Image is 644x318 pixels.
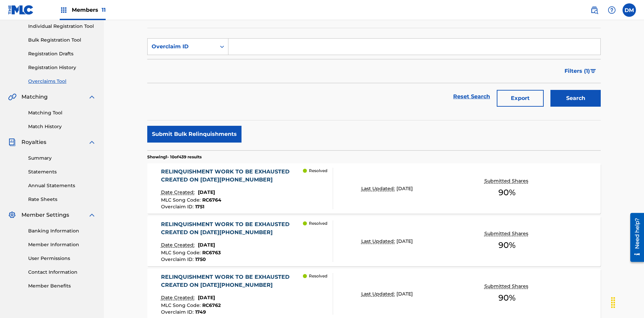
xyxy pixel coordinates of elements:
[88,93,96,101] img: expand
[28,23,96,30] a: Individual Registration Tool
[484,230,530,237] p: Submitted Shares
[88,211,96,219] img: expand
[309,220,327,226] p: Resolved
[28,241,96,248] a: Member Information
[28,155,96,162] a: Summary
[161,294,196,301] p: Date Created:
[590,6,598,14] img: search
[161,189,196,196] p: Date Created:
[8,211,16,219] img: Member Settings
[161,302,202,308] span: MLC Song Code :
[550,90,601,107] button: Search
[88,138,96,146] img: expand
[195,256,206,262] span: 1750
[28,282,96,289] a: Member Benefits
[309,168,327,174] p: Resolved
[28,227,96,234] a: Banking Information
[28,196,96,203] a: Rate Sheets
[161,220,303,236] div: RELINQUISHMENT WORK TO BE EXHAUSTED CREATED ON [DATE][PHONE_NUMBER]
[396,238,413,244] span: [DATE]
[147,154,202,160] p: Showing 1 - 10 of 439 results
[484,177,530,184] p: Submitted Shares
[610,286,644,318] iframe: Chat Widget
[309,273,327,279] p: Resolved
[590,69,596,73] img: filter
[147,163,601,214] a: RELINQUISHMENT WORK TO BE EXHAUSTED CREATED ON [DATE][PHONE_NUMBER]Date Created:[DATE]MLC Song Co...
[361,185,396,192] p: Last Updated:
[8,93,16,101] img: Matching
[28,269,96,276] a: Contact Information
[202,197,221,203] span: RC6764
[8,5,34,15] img: MLC Logo
[450,89,493,104] a: Reset Search
[565,67,590,75] span: Filters ( 1 )
[396,291,413,297] span: [DATE]
[28,50,96,57] a: Registration Drafts
[161,256,195,262] span: Overclaim ID :
[147,38,601,110] form: Search Form
[72,6,106,14] span: Members
[396,185,413,192] span: [DATE]
[152,43,212,51] div: Overclaim ID
[28,109,96,116] a: Matching Tool
[28,78,96,85] a: Overclaims Tool
[8,138,16,146] img: Royalties
[102,7,106,13] span: 11
[28,168,96,175] a: Statements
[161,250,202,256] span: MLC Song Code :
[608,293,619,313] div: Drag
[21,211,69,219] span: Member Settings
[161,204,195,210] span: Overclaim ID :
[361,290,396,298] p: Last Updated:
[484,283,530,290] p: Submitted Shares
[608,6,616,14] img: help
[21,93,48,101] span: Matching
[498,239,516,251] span: 90 %
[161,242,196,249] p: Date Created:
[497,90,544,107] button: Export
[161,168,303,184] div: RELINQUISHMENT WORK TO BE EXHAUSTED CREATED ON [DATE][PHONE_NUMBER]
[28,37,96,44] a: Bulk Registration Tool
[198,295,215,301] span: [DATE]
[28,123,96,130] a: Match History
[623,3,636,17] div: User Menu
[195,309,206,315] span: 1749
[147,126,241,143] button: Submit Bulk Relinquishments
[195,204,204,210] span: 1751
[21,138,46,146] span: Royalties
[28,182,96,189] a: Annual Statements
[198,189,215,195] span: [DATE]
[361,238,396,245] p: Last Updated:
[147,216,601,266] a: RELINQUISHMENT WORK TO BE EXHAUSTED CREATED ON [DATE][PHONE_NUMBER]Date Created:[DATE]MLC Song Co...
[202,250,221,256] span: RC6763
[60,6,68,14] img: Top Rightsholders
[161,197,202,203] span: MLC Song Code :
[28,255,96,262] a: User Permissions
[625,210,644,265] iframe: Resource Center
[161,309,195,315] span: Overclaim ID :
[498,187,516,199] span: 90 %
[202,302,221,308] span: RC6762
[498,292,516,304] span: 90 %
[560,63,601,79] button: Filters (1)
[198,242,215,248] span: [DATE]
[588,3,601,17] a: Public Search
[605,3,619,17] div: Help
[161,273,303,289] div: RELINQUISHMENT WORK TO BE EXHAUSTED CREATED ON [DATE][PHONE_NUMBER]
[28,64,96,71] a: Registration History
